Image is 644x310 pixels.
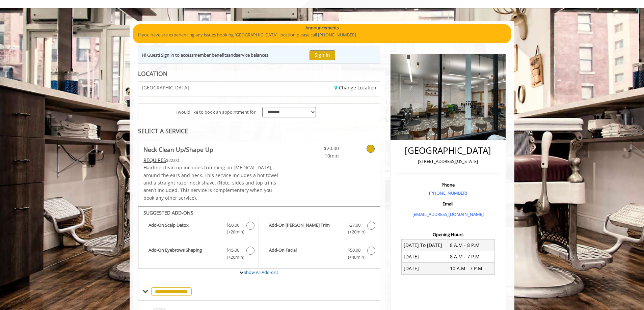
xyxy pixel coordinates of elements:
b: Announcements [305,24,339,31]
span: I would like to book an appointment for [176,109,256,116]
b: Add-On Eyebrows Shaping [149,247,220,261]
span: $15.00 [226,247,239,254]
b: Add-On [PERSON_NAME] Trim [269,222,341,236]
button: Sign In [310,50,335,60]
td: 8 A.M - 7 P.M [448,251,494,262]
b: Add-On Facial [269,247,341,261]
span: $27.00 [348,222,360,229]
div: Hi Guest! Sign in to access and [142,52,268,59]
a: [PHONE_NUMBER] [429,190,467,196]
p: If you have are experiencing any issues booking [GEOGRAPHIC_DATA] location please call [PHONE_NUM... [138,31,506,38]
p: Hairline clean up includes trimming on [MEDICAL_DATA], around the ears and neck. This service inc... [143,164,279,202]
span: (+20min ) [223,254,243,261]
h3: Phone [398,182,498,187]
a: Show All Add-ons [244,269,278,275]
div: Neck Clean Up/Shape Up Add-onS [138,206,380,269]
b: SUGGESTED ADD-ONS [143,209,193,216]
h3: Opening Hours [396,232,500,237]
p: [STREET_ADDRESS][US_STATE] [398,158,498,165]
b: Neck Clean Up/Shape Up [143,145,213,154]
span: $20.00 [299,145,339,152]
a: [EMAIL_ADDRESS][DOMAIN_NAME] [412,211,484,217]
label: Add-On Scalp Detox [142,222,255,237]
span: $50.00 [348,247,360,254]
div: SELECT A SERVICE [138,128,380,134]
b: Add-On Scalp Detox [149,222,220,236]
span: This service needs some Advance to be paid before we block your appointment [143,157,166,163]
span: (+20min ) [223,228,243,235]
b: LOCATION [138,69,167,78]
div: $22.00 [143,157,279,164]
span: [GEOGRAPHIC_DATA] [142,85,189,90]
td: 10 A.M - 7 P.M [448,263,494,274]
label: Add-On Beard Trim [262,222,376,237]
label: Add-On Facial [262,247,376,262]
b: service balances [236,52,268,58]
h3: Email [398,201,498,206]
b: member benefits [193,52,228,58]
td: [DATE] [402,251,448,262]
label: Add-On Eyebrows Shaping [142,247,255,262]
td: 8 A.M - 8 P.M [448,239,494,251]
span: (+20min ) [344,228,364,235]
td: [DATE] To [DATE] [402,239,448,251]
a: Change Location [334,84,376,91]
td: [DATE] [402,263,448,274]
span: 10min [299,152,339,160]
h2: [GEOGRAPHIC_DATA] [398,146,498,156]
span: $50.00 [226,222,239,229]
span: (+40min ) [344,254,364,261]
